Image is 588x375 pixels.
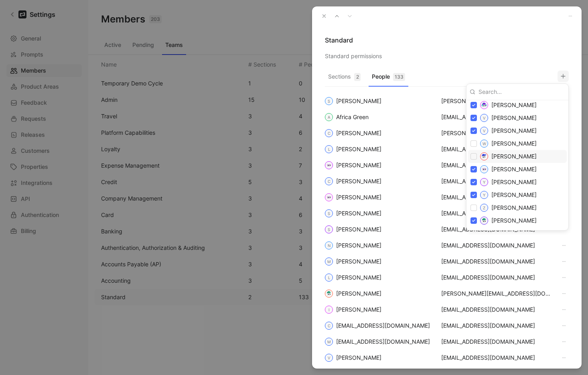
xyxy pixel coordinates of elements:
[481,166,487,172] img: Ying
[481,192,487,198] svg: Yuheng
[491,127,537,134] span: [PERSON_NAME]
[483,193,486,197] text: Y
[481,102,487,108] img: Victoria
[491,178,537,185] span: [PERSON_NAME]
[491,191,537,198] span: [PERSON_NAME]
[491,153,537,160] span: [PERSON_NAME]
[491,204,537,211] span: [PERSON_NAME]
[483,129,486,133] text: V
[481,205,487,211] svg: Zach
[481,128,487,134] svg: Vinicius
[481,153,487,160] img: Yaovi
[491,166,537,172] span: [PERSON_NAME]
[475,85,565,98] input: Search...
[491,114,537,121] span: [PERSON_NAME]
[483,142,486,146] text: W
[483,116,486,120] text: V
[483,206,485,210] text: Z
[491,140,537,147] span: [PERSON_NAME]
[491,217,537,224] span: [PERSON_NAME]
[481,179,487,185] svg: Yu
[481,140,487,147] svg: Wilson
[483,180,486,184] text: Y
[481,115,487,121] svg: Vinay
[491,101,537,108] span: [PERSON_NAME]
[481,217,487,224] img: Zack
